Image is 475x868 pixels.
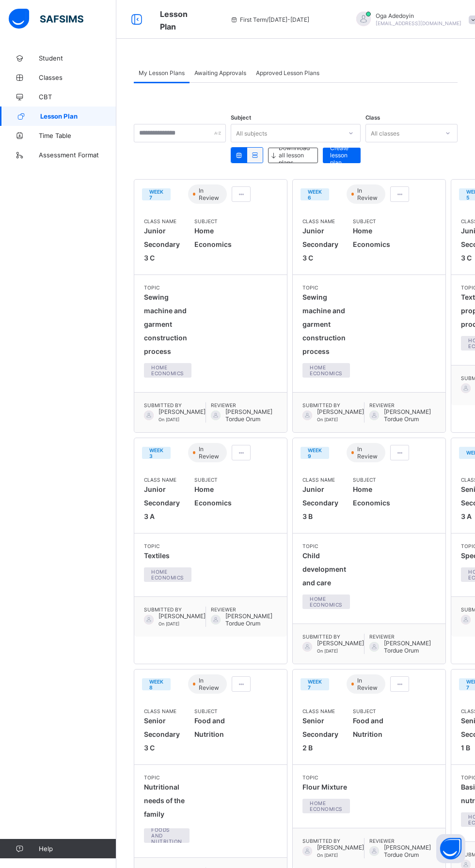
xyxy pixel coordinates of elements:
span: Submitted By [302,402,364,408]
span: Sewing machine and garment construction process [144,293,187,355]
span: On [DATE] [158,417,179,422]
span: Reviewer [369,634,431,640]
span: Class Name [302,218,338,224]
span: Week 6 [308,189,322,200]
span: Class Name [302,477,338,483]
img: safsims [9,9,83,29]
span: On [DATE] [317,648,338,654]
span: Week 3 [149,447,163,459]
span: Reviewer [369,838,431,844]
span: Class Name [302,708,338,714]
span: Junior Secondary 3 C [302,227,338,262]
span: Home Economics [194,224,232,251]
span: Student [39,54,116,62]
span: On [DATE] [158,621,179,626]
span: Topic [144,775,194,780]
span: Senior Secondary 3 C [144,716,180,752]
span: Topic [144,543,196,549]
span: Approved Lesson Plans [256,69,319,76]
span: Textiles [144,551,170,560]
span: Subject [353,708,387,714]
span: Home Economics [310,800,343,812]
span: Flour Mixture [302,783,347,791]
span: Submitted By [302,838,364,844]
span: [PERSON_NAME] [158,408,206,415]
span: My Lesson Plans [139,69,185,76]
span: [PERSON_NAME] Tordue Orum [225,408,272,423]
span: [PERSON_NAME] Tordue Orum [384,844,431,858]
span: Home Economics [151,365,184,376]
span: [PERSON_NAME] Tordue Orum [225,612,272,627]
span: Junior Secondary 3 A [144,485,180,520]
span: Submitted By [302,634,364,640]
span: [PERSON_NAME] [317,844,364,851]
span: On [DATE] [317,417,338,422]
span: In Review [198,445,222,460]
span: Subject [353,477,390,483]
span: Topic [302,775,355,780]
span: Home Economics [353,224,390,251]
span: On [DATE] [317,853,338,858]
span: Class Name [144,218,180,224]
span: Lesson Plan [40,112,116,120]
span: Class Name [144,708,180,714]
span: Topic [302,285,355,290]
span: Senior Secondary 2 B [302,716,338,752]
div: All subjects [236,124,267,142]
span: Sewing machine and garment construction process [302,293,346,355]
span: In Review [356,187,381,201]
span: Submitted By [144,402,206,408]
span: Reviewer [211,402,272,408]
span: [PERSON_NAME] [317,640,364,647]
span: Create lesson plan [330,144,353,166]
span: Subject [231,114,251,121]
span: Week 9 [308,447,322,459]
span: session/term information [230,16,309,23]
span: Subject [194,218,232,224]
span: Food and Nutrition [353,714,387,741]
span: Downnload all lesson plans [279,144,310,166]
span: Week 7 [149,189,163,200]
span: Home Economics [151,569,184,580]
span: Week 8 [149,679,163,690]
span: Reviewer [211,607,272,612]
span: Lesson Plan [160,9,188,31]
span: Assessment Format [39,151,116,159]
span: Help [39,845,116,853]
span: Food and Nutrition [194,714,229,741]
button: Open asap [436,834,465,863]
span: Classes [39,74,116,81]
span: Home Economics [310,365,343,376]
span: Junior Secondary 3 B [302,485,338,520]
span: Topic [302,543,355,549]
span: Class Name [144,477,180,483]
span: CBT [39,93,116,101]
span: Time Table [39,132,116,139]
span: Topic [144,285,196,290]
span: Home Economics [194,483,232,510]
span: Oga Adedoyin [376,12,461,19]
span: Child development and care [302,551,346,587]
span: Foods and Nutrition [151,827,182,844]
span: In Review [356,445,381,460]
span: Subject [194,708,229,714]
div: All classes [371,124,399,142]
span: Home Economics [353,483,390,510]
span: In Review [356,677,381,691]
span: Subject [194,477,232,483]
span: [PERSON_NAME] Tordue Orum [384,640,431,654]
span: Home Economics [310,596,343,608]
span: Subject [353,218,390,224]
span: In Review [198,677,222,691]
span: [PERSON_NAME] [317,408,364,415]
span: [EMAIL_ADDRESS][DOMAIN_NAME] [376,20,461,26]
span: Week 7 [308,679,322,690]
span: In Review [198,187,222,201]
span: [PERSON_NAME] Tordue Orum [384,408,431,423]
span: Awaiting Approvals [194,69,246,76]
span: Class [365,114,380,121]
span: Junior Secondary 3 C [144,227,180,262]
span: Reviewer [369,402,431,408]
span: [PERSON_NAME] [158,612,206,620]
span: Nutritional needs of the family [144,783,185,818]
